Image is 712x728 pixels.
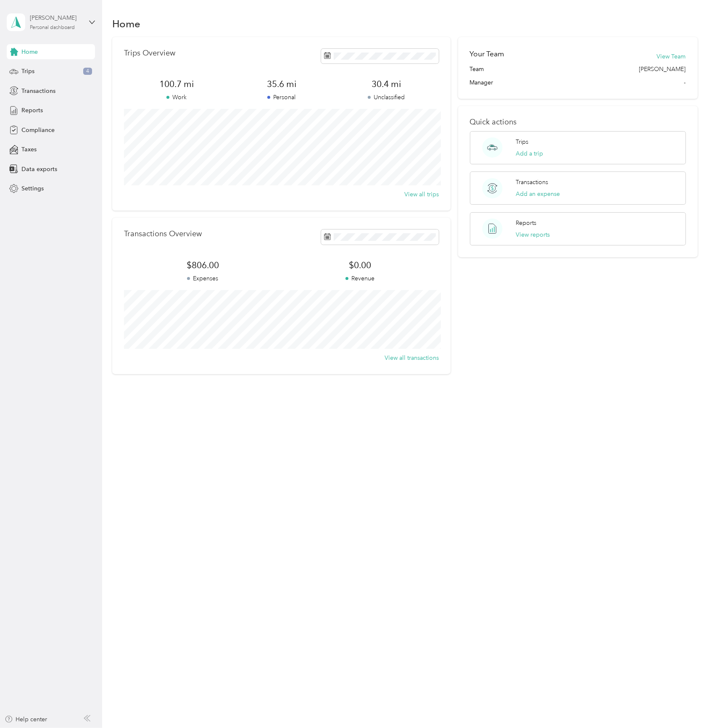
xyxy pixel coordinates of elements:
span: 100.7 mi [124,78,229,90]
span: 4 [83,68,92,75]
h2: Your Team [470,49,504,59]
p: Expenses [124,274,281,283]
span: $806.00 [124,259,281,271]
span: 35.6 mi [229,78,334,90]
span: Home [21,47,38,56]
span: Settings [21,184,44,193]
button: View all trips [404,190,439,199]
span: Team [470,65,484,74]
span: Reports [21,106,43,115]
p: Personal [229,93,334,102]
p: Transactions [516,178,548,187]
button: Help center [5,715,47,724]
p: Unclassified [334,93,439,102]
p: Transactions Overview [124,229,202,238]
span: Trips [21,67,34,76]
span: $0.00 [282,259,439,271]
button: View Team [657,52,686,61]
button: Add a trip [516,149,543,158]
button: View reports [516,230,550,239]
span: [PERSON_NAME] [639,65,686,74]
span: Manager [470,78,493,87]
span: Transactions [21,87,55,95]
p: Reports [516,219,536,227]
p: Trips Overview [124,49,175,58]
button: Add an expense [516,190,560,198]
span: Data exports [21,165,57,174]
div: [PERSON_NAME] [30,13,82,22]
div: Personal dashboard [30,25,75,30]
span: Compliance [21,126,55,135]
p: Trips [516,137,528,146]
span: - [684,78,686,87]
p: Revenue [282,274,439,283]
h1: Home [112,19,140,28]
span: Taxes [21,145,37,154]
button: View all transactions [385,353,439,362]
span: 30.4 mi [334,78,439,90]
iframe: Everlance-gr Chat Button Frame [665,681,712,728]
p: Work [124,93,229,102]
p: Quick actions [470,118,686,127]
